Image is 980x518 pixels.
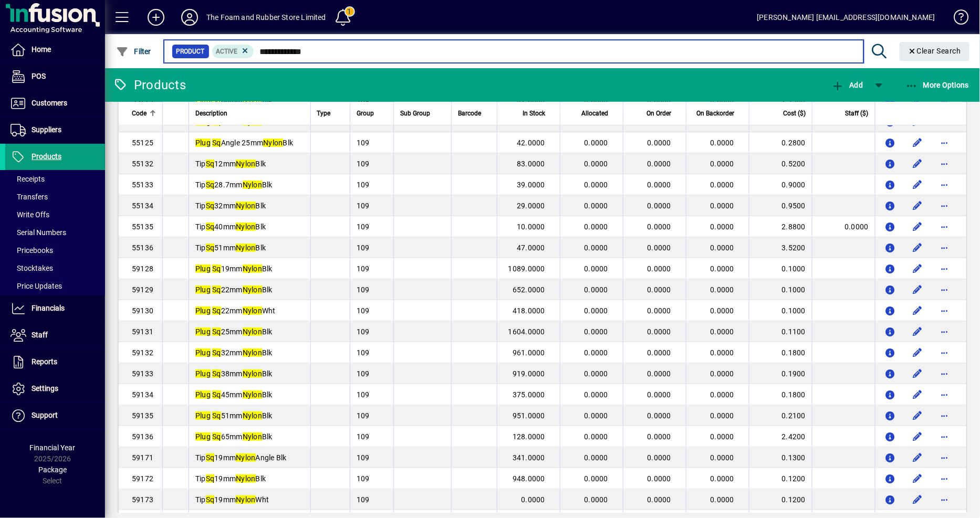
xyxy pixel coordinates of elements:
em: Sq [212,432,221,441]
span: 0.0000 [585,286,609,294]
button: Edit [909,197,926,214]
span: Allocated [581,108,608,119]
span: 19mm Blk [195,265,273,273]
a: Customers [5,90,105,117]
div: The Foam and Rubber Store Limited [206,9,326,26]
a: Pricebooks [5,241,105,259]
a: Reports [5,349,105,375]
span: 0.0000 [648,369,672,378]
span: Type [317,108,331,119]
button: More options [936,365,953,382]
span: Sub Group [400,108,430,119]
em: Plug [195,327,211,336]
span: 0.0000 [648,202,672,210]
span: 0.0000 [585,369,609,378]
span: 0.0000 [648,327,672,336]
button: Edit [909,218,926,235]
td: 3.5200 [749,237,812,258]
span: Tip 19mm Angle Blk [195,453,287,462]
span: 55124 [132,118,153,126]
span: Pricebooks [11,246,53,255]
div: Products [113,77,186,93]
em: Nylon [236,223,255,231]
span: Group [357,108,374,119]
span: Tip 19mm Blk [195,474,266,483]
span: 59134 [132,390,153,399]
a: Stocktakes [5,259,105,277]
span: Package [38,466,67,474]
span: Transfers [11,193,48,201]
span: 0.0000 [585,118,609,126]
span: 0.0000 [711,390,735,399]
span: 0.0000 [585,265,609,273]
a: POS [5,64,105,90]
span: 59171 [132,453,153,462]
button: More options [936,449,953,466]
span: 59172 [132,474,153,483]
td: 0.1100 [749,321,812,342]
span: Write Offs [11,210,49,219]
span: 51mm Blk [195,411,273,420]
em: Nylon [243,265,262,273]
div: [PERSON_NAME] [EMAIL_ADDRESS][DOMAIN_NAME] [757,9,935,26]
span: Description [195,108,227,119]
span: 652.0000 [513,286,545,294]
em: Plug [195,118,211,126]
em: Sq [212,139,221,147]
span: 49.0000 [517,118,545,126]
button: More options [936,134,953,151]
mat-chip: Activation Status: Active [212,45,254,58]
span: Stocktakes [11,264,53,272]
span: Settings [32,384,58,393]
span: 1089.0000 [508,265,545,273]
span: 59129 [132,286,153,294]
button: More options [936,407,953,424]
span: 0.0000 [585,474,609,483]
em: Sq [212,390,221,399]
span: 0.0000 [711,432,735,441]
span: 0.0000 [585,453,609,462]
span: 109 [357,202,370,210]
td: 0.2100 [749,405,812,426]
span: Tip 51mm Blk [195,244,266,252]
span: 0.0000 [648,411,672,420]
em: Sq [212,348,221,357]
span: Staff ($) [846,108,869,119]
span: 55135 [132,223,153,231]
button: Edit [909,176,926,193]
em: Nylon [243,369,262,378]
span: 109 [357,244,370,252]
span: 0.0000 [711,202,735,210]
button: More options [936,344,953,361]
span: 0.0000 [648,160,672,168]
td: 0.1800 [749,384,812,405]
em: Plug [195,411,211,420]
span: 0.0000 [711,118,735,126]
div: Allocated [567,108,618,119]
em: Nylon [243,390,262,399]
button: More options [936,491,953,508]
span: 109 [357,369,370,378]
span: 47.0000 [517,244,545,252]
a: Write Offs [5,206,105,224]
span: 0.0000 [711,160,735,168]
em: Sq [206,202,215,210]
span: 59136 [132,432,153,441]
button: Add [139,8,173,27]
span: 83.0000 [517,160,545,168]
td: 0.0000 [812,216,875,237]
button: More options [936,302,953,319]
em: Nylon [243,432,262,441]
em: Nylon [243,306,262,315]
a: Home [5,37,105,63]
button: Edit [909,344,926,361]
span: 919.0000 [513,369,545,378]
span: 109 [357,327,370,336]
span: 0.0000 [711,306,735,315]
td: 0.1900 [749,363,812,384]
td: 0.1000 [749,279,812,300]
div: Type [317,108,344,119]
span: 109 [357,139,370,147]
span: Filter [116,47,151,56]
em: Nylon [236,202,255,210]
